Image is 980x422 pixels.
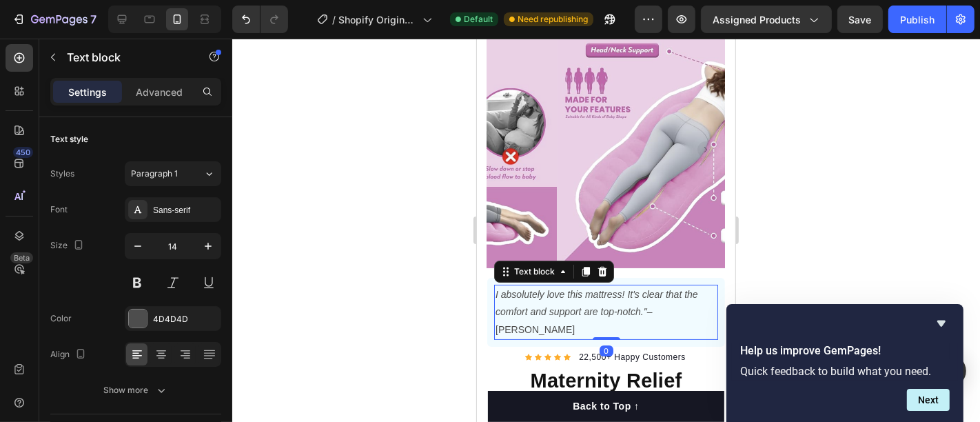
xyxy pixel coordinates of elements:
span: Shopify Original Product Template [338,12,417,27]
div: Font [50,203,68,216]
button: Hide survey [933,315,950,332]
div: Sans-serif [153,204,218,217]
div: 450 [13,147,33,158]
div: Undo/Redo [232,6,288,33]
p: 7 [90,11,96,28]
div: Styles [50,168,74,180]
iframe: Design area [477,39,735,422]
p: Settings [68,85,107,99]
div: Publish [900,12,935,27]
button: Save [837,6,883,33]
span: Save [849,14,872,26]
span: Need republishing [518,13,588,26]
span: Default [464,13,493,26]
button: Next question [907,389,950,411]
button: Back to Top ↑ [11,352,247,383]
p: Advanced [136,85,183,99]
button: Show more [50,378,221,403]
div: Size [50,237,87,255]
span: Paragraph 1 [131,168,178,180]
div: Back to Top ↑ [96,361,162,375]
div: Beta [10,252,33,263]
button: Paragraph 1 [125,161,221,186]
h2: Help us improve GemPages! [740,343,950,359]
div: Align [50,345,89,364]
div: Color [50,312,72,325]
h1: Maternity Relief Mattress [10,326,248,389]
button: Publish [888,6,946,33]
span: Assigned Products [713,12,801,27]
p: Text block [67,49,184,66]
p: Quick feedback to build what you need. [740,365,950,378]
span: / [332,12,336,27]
button: Assigned Products [701,6,832,33]
div: 4D4D4D [153,313,218,325]
div: Help us improve GemPages! [740,315,950,411]
button: 7 [6,6,103,33]
div: Text style [50,133,88,145]
div: Show more [104,383,168,397]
